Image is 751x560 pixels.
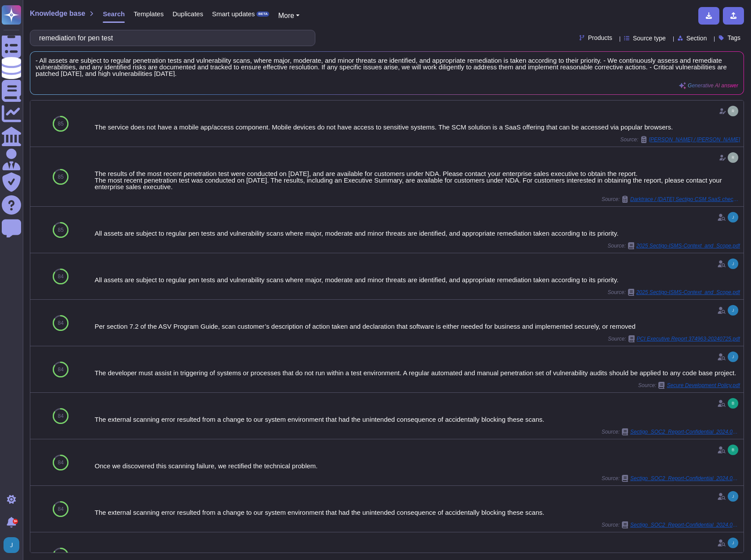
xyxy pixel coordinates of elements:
img: user [728,305,738,316]
div: BETA [256,11,269,17]
span: Products [588,35,612,41]
div: Once we discovered this scanning failure, we rectified the technical problem. [94,463,740,469]
img: user [728,398,738,409]
img: user [728,106,738,116]
span: 2025 Sectigo-ISMS-Context_and_Scope.pdf [636,290,740,295]
span: Tags [727,35,740,41]
span: PCI Executive Report 374963-20240725.pdf [637,336,740,341]
span: 84 [58,320,64,326]
span: Source: [607,242,740,249]
span: Darktrace / [DATE] Sectigo CSM SaaS checklist Copy [630,197,740,202]
div: The external scanning error resulted from a change to our system environment that had the uninten... [94,416,740,423]
span: [PERSON_NAME] / [PERSON_NAME] [649,137,740,142]
span: 85 [58,174,64,179]
div: The developer must assist in triggering of systems or processes that do not run within a test env... [94,370,740,376]
span: Knowledge base [30,10,85,17]
img: user [728,491,738,502]
span: Smart updates [212,11,255,17]
span: Sectigo_SOC2_Report-Confidential_2024.03.31SECURED.pdf [630,522,740,528]
span: 2025 Sectigo-ISMS-Context_and_Scope.pdf [636,243,740,248]
span: - All assets are subject to regular penetration tests and vulnerability scans, where major, moder... [36,57,738,77]
img: user [728,445,738,455]
div: Per section 7.2 of the ASV Program Guide, scan customer’s description of action taken and declara... [94,323,740,330]
span: More [278,12,294,19]
span: Source: [608,335,740,342]
img: user [728,152,738,163]
span: 85 [58,121,64,126]
span: Section [686,35,707,41]
div: The service does not have a mobile app/access component. Mobile devices do not have access to sen... [94,124,740,130]
span: Source: [638,382,740,389]
img: user [728,538,738,548]
span: Search [103,11,125,17]
span: Templates [134,11,163,17]
img: user [728,212,738,223]
span: 84 [58,274,64,279]
span: Generative AI answer [688,83,738,88]
div: The results of the most recent penetration test were conducted on [DATE], and are available for c... [94,170,740,190]
span: Source: [607,289,740,296]
div: The external scanning error resulted from a change to our system environment that had the uninten... [94,509,740,516]
span: Sectigo_SOC2_Report-Confidential_2024.03.31SECURED (2).pdf [630,429,740,434]
span: Sectigo_SOC2_Report-Confidential_2024.03.31SECURED (2).pdf [630,476,740,481]
span: Source: [602,196,740,203]
span: Source: [602,475,740,482]
span: 84 [58,506,64,512]
img: user [728,352,738,362]
button: user [2,535,25,555]
div: All assets are subject to regular pen tests and vulnerability scans where major, moderate and min... [94,276,740,283]
span: Secure Development Policy.pdf [667,383,740,388]
span: Source: [602,428,740,435]
button: More [278,11,300,21]
span: Duplicates [173,11,203,17]
span: 85 [58,227,64,233]
span: Source type [633,35,666,41]
span: 84 [58,460,64,465]
span: Source: [602,521,740,528]
img: user [4,537,19,553]
div: 9+ [13,519,18,524]
span: 84 [58,367,64,372]
img: user [728,258,738,269]
span: 84 [58,413,64,419]
span: Source: [620,136,740,143]
input: Search a question or template... [35,30,306,46]
div: All assets are subject to regular pen tests and vulnerability scans where major, moderate and min... [94,230,740,237]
